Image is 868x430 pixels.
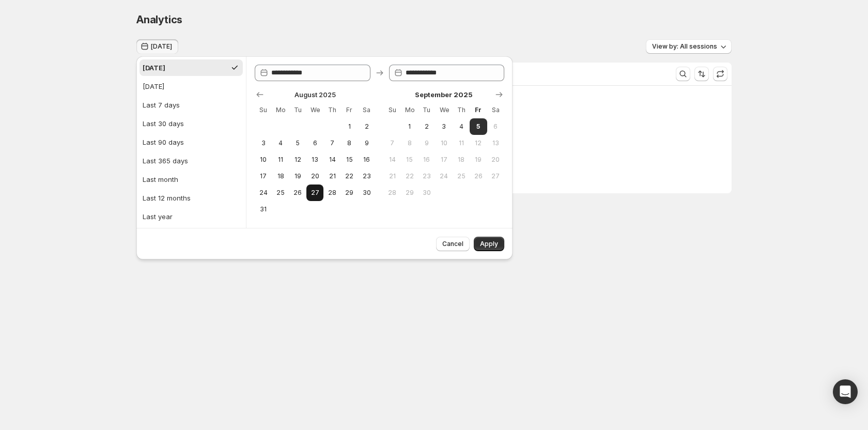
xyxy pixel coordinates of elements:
div: [DATE] [143,63,165,73]
span: Fr [474,106,483,114]
button: Friday August 15 2025 [341,151,358,168]
span: 26 [474,172,483,180]
th: Friday [341,102,358,118]
button: Last month [139,171,243,188]
span: 28 [328,189,336,197]
button: Monday August 4 2025 [272,135,289,151]
th: Friday [470,102,487,118]
span: 8 [405,139,414,147]
span: 20 [491,156,500,164]
span: 31 [259,205,268,213]
button: Sunday August 24 2025 [255,185,272,201]
button: Tuesday August 12 2025 [289,151,306,168]
span: 15 [345,156,354,164]
span: Apply [480,240,498,248]
span: 18 [276,172,285,180]
span: Tu [293,106,302,114]
span: 7 [388,139,397,147]
span: 4 [457,122,466,131]
span: 17 [440,156,448,164]
span: 11 [457,139,466,147]
span: Analytics [136,13,182,26]
button: Wednesday September 24 2025 [436,168,453,185]
button: Wednesday August 6 2025 [306,135,323,151]
button: Sunday September 28 2025 [384,185,401,201]
div: Last month [143,174,178,185]
span: 14 [388,156,397,164]
button: Sunday August 17 2025 [255,168,272,185]
button: Friday August 1 2025 [341,118,358,135]
span: 16 [362,156,371,164]
button: Apply [474,237,504,251]
button: Thursday August 21 2025 [323,168,340,185]
span: 13 [491,139,500,147]
span: 10 [259,156,268,164]
span: 16 [422,156,431,164]
span: Sa [491,106,500,114]
button: Sunday September 7 2025 [384,135,401,151]
button: Tuesday September 23 2025 [418,168,435,185]
span: 6 [491,122,500,131]
span: 7 [328,139,336,147]
span: 9 [422,139,431,147]
button: Tuesday September 2 2025 [418,118,435,135]
button: Saturday September 20 2025 [487,151,504,168]
span: 19 [293,172,302,180]
button: Tuesday August 19 2025 [289,168,306,185]
span: Mo [276,106,285,114]
button: Tuesday September 16 2025 [418,151,435,168]
button: Monday September 15 2025 [401,151,418,168]
div: Last year [143,211,173,222]
span: 11 [276,156,285,164]
div: Open Intercom Messenger [833,379,858,404]
button: Wednesday August 27 2025 [306,185,323,201]
span: Th [457,106,466,114]
button: Saturday August 23 2025 [358,168,375,185]
th: Thursday [453,102,470,118]
th: Monday [401,102,418,118]
div: Last 365 days [143,156,188,166]
span: 30 [422,189,431,197]
span: 2 [422,122,431,131]
div: Last 12 months [143,193,191,203]
span: Tu [422,106,431,114]
button: Last 365 days [139,152,243,169]
button: Wednesday September 3 2025 [436,118,453,135]
button: Start of range Today Friday September 5 2025 [470,118,487,135]
div: Last 30 days [143,118,184,129]
th: Monday [272,102,289,118]
button: Last 7 days [139,97,243,113]
span: [DATE] [151,42,172,51]
span: 22 [345,172,354,180]
span: 20 [311,172,319,180]
button: Saturday August 16 2025 [358,151,375,168]
span: 19 [474,156,483,164]
span: 8 [345,139,354,147]
span: Th [328,106,336,114]
th: Wednesday [306,102,323,118]
span: Sa [362,106,371,114]
th: Saturday [487,102,504,118]
button: Tuesday September 9 2025 [418,135,435,151]
button: Show next month, October 2025 [492,87,506,102]
button: Tuesday August 5 2025 [289,135,306,151]
span: 27 [311,189,319,197]
button: Thursday September 25 2025 [453,168,470,185]
span: 29 [405,189,414,197]
span: 21 [328,172,336,180]
button: Sunday September 21 2025 [384,168,401,185]
span: 22 [405,172,414,180]
span: 25 [276,189,285,197]
button: Sort the results [694,67,709,81]
span: 12 [474,139,483,147]
button: Monday September 29 2025 [401,185,418,201]
div: [DATE] [143,81,164,91]
button: Friday September 26 2025 [470,168,487,185]
div: Last 90 days [143,137,184,147]
span: 18 [457,156,466,164]
button: Friday September 19 2025 [470,151,487,168]
span: Cancel [442,240,463,248]
span: 17 [259,172,268,180]
button: [DATE] [139,78,243,95]
button: Friday August 29 2025 [341,185,358,201]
